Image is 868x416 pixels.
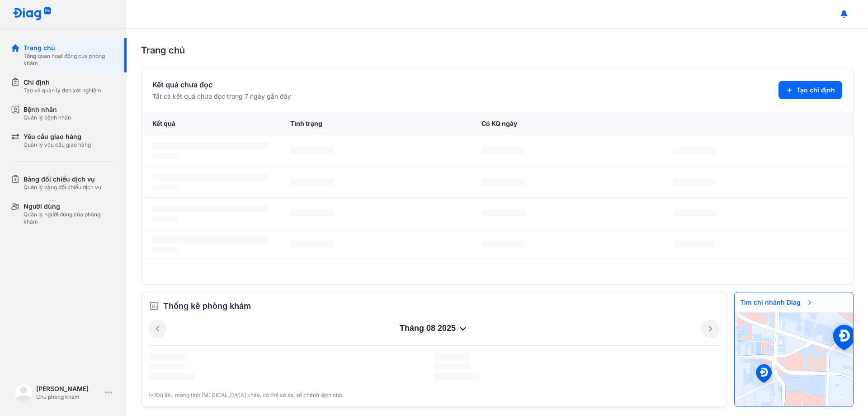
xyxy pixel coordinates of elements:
[152,247,178,253] span: ‌
[24,211,116,225] div: Quản lý người dùng của phòng khám
[142,112,279,135] div: Kết quả
[24,184,101,191] div: Quản lý bảng đối chiếu dịch vụ
[673,178,716,186] span: ‌
[149,391,719,399] div: (*)Dữ liệu mang tính [MEDICAL_DATA] khảo, có thể có sai số chênh lệch nhỏ.
[152,79,291,90] div: Kết quả chưa đọc
[290,241,334,248] span: ‌
[163,300,251,312] span: Thống kê phòng khám
[673,241,716,248] span: ‌
[24,53,116,67] div: Tổng quan hoạt động của phòng khám
[673,210,716,217] span: ‌
[24,87,101,94] div: Tạo và quản lý đơn xét nghiệm
[152,174,269,181] span: ‌
[167,323,701,334] div: tháng 08 2025
[149,373,194,380] span: ‌
[152,216,178,221] span: ‌
[481,178,525,186] span: ‌
[279,112,471,135] div: Tình trạng
[149,364,185,369] span: ‌
[778,81,842,99] button: Tạo chỉ định
[735,292,819,312] span: Tìm chi nhánh Diag
[152,153,178,159] span: ‌
[36,393,101,401] div: Chủ phòng khám
[149,301,160,311] img: order.5a6da16c.svg
[290,147,334,154] span: ‌
[152,92,291,101] div: Tất cả kết quả chưa đọc trong 7 ngày gần đây
[673,147,716,154] span: ‌
[24,114,71,121] div: Quản lý bệnh nhân
[152,236,269,244] span: ‌
[152,143,269,150] span: ‌
[290,210,334,217] span: ‌
[14,383,33,402] img: logo
[434,353,470,360] span: ‌
[24,132,91,141] div: Yêu cầu giao hàng
[471,112,662,135] div: Có KQ ngày
[36,384,101,393] div: [PERSON_NAME]
[152,185,178,190] span: ‌
[24,175,101,184] div: Bảng đối chiếu dịch vụ
[13,7,52,21] img: logo
[481,241,525,248] span: ‌
[290,178,334,186] span: ‌
[24,105,71,114] div: Bệnh nhân
[797,86,835,95] span: Tạo chỉ định
[24,202,116,211] div: Người dùng
[434,373,479,380] span: ‌
[24,43,116,53] div: Trang chủ
[24,78,101,87] div: Chỉ định
[152,205,269,212] span: ‌
[149,353,185,360] span: ‌
[481,147,525,154] span: ‌
[141,43,854,57] div: Trang chủ
[434,364,470,369] span: ‌
[24,141,91,148] div: Quản lý yêu cầu giao hàng
[481,210,525,217] span: ‌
